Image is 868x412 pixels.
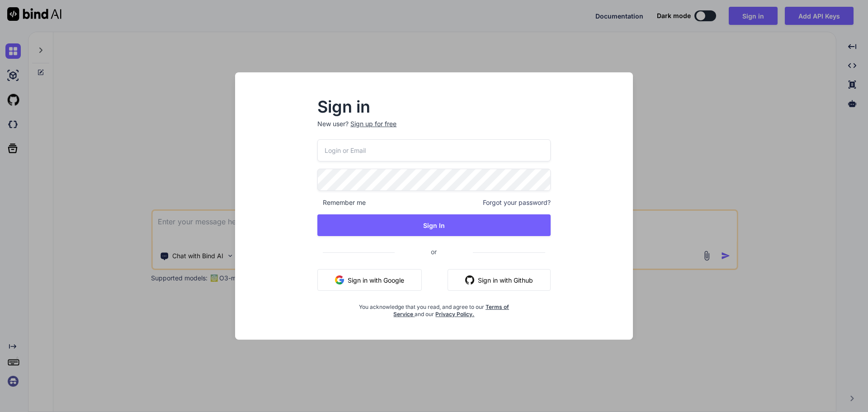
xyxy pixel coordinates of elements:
[395,241,473,263] span: or
[317,214,551,236] button: Sign In
[335,275,344,284] img: google
[350,119,396,128] div: Sign up for free
[465,275,474,284] img: github
[317,99,551,114] h2: Sign in
[317,269,422,291] button: Sign in with Google
[317,139,551,161] input: Login or Email
[393,303,509,317] a: Terms of Service
[435,311,474,317] a: Privacy Policy.
[483,198,551,207] span: Forgot your password?
[448,269,551,291] button: Sign in with Github
[317,198,366,207] span: Remember me
[317,119,551,139] p: New user?
[356,298,512,318] div: You acknowledge that you read, and agree to our and our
